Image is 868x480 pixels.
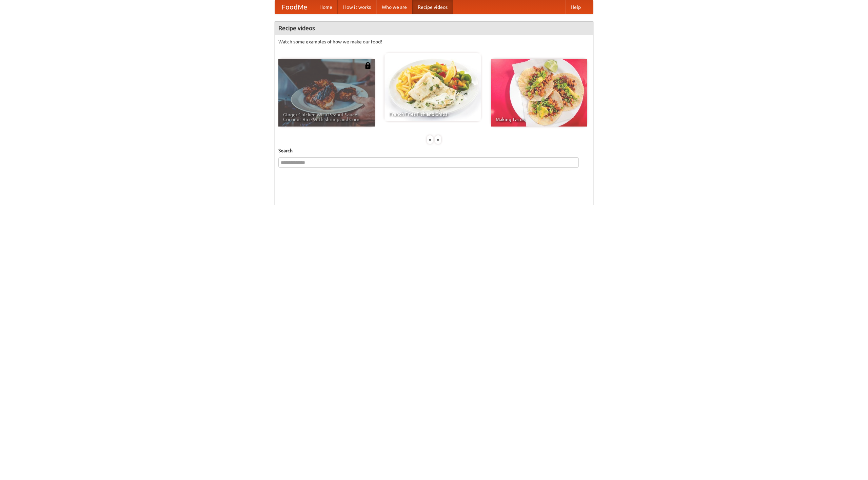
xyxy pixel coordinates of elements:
span: French Fries Fish and Chips [389,112,476,116]
h4: Recipe videos [275,21,593,35]
p: Watch some examples of how we make our food! [278,38,590,45]
h5: Search [278,147,590,154]
a: Making Tacos [491,59,587,127]
a: Help [565,0,586,14]
a: How it works [338,0,376,14]
a: FoodMe [275,0,314,14]
a: Home [314,0,338,14]
a: Who we are [376,0,412,14]
span: Making Tacos [496,117,583,122]
a: French Fries Fish and Chips [384,53,481,121]
div: « [427,135,433,144]
a: Recipe videos [412,0,453,14]
div: » [435,135,441,144]
img: 483408.png [364,62,371,69]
